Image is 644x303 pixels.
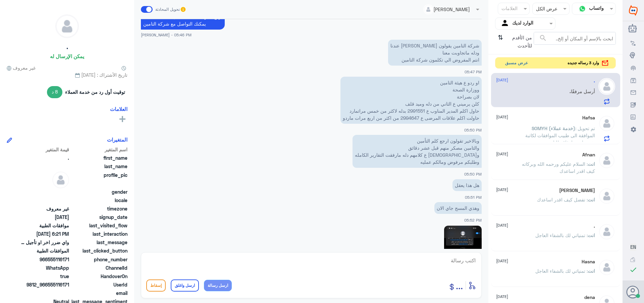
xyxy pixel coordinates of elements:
span: signup_date [70,214,127,221]
h5: dena [584,295,595,300]
span: غير معروف [7,64,36,71]
p: 18/8/2025, 5:47 PM [388,40,482,66]
span: الموافقات الطبية [20,247,69,254]
span: اسم المتغير [70,146,127,153]
img: whatsapp.png [577,4,587,14]
button: ارسل واغلق [171,279,199,292]
span: search [539,34,547,42]
span: gender [70,188,127,195]
span: locale [70,197,127,204]
span: 05:47 PM [465,70,482,74]
span: انت [588,161,595,167]
div: العلامات [500,5,518,13]
span: تحويل المحادثة [155,6,180,12]
span: انت [588,268,595,274]
h5: . [594,78,595,84]
span: : تمنياتي لك بالشفاء العاجل [535,268,588,274]
button: search [539,33,547,44]
span: 966555116171 [20,256,69,263]
span: last_clicked_button [70,247,127,254]
p: 18/8/2025, 5:50 PM [340,77,482,124]
span: [DATE] [496,151,508,157]
span: [DATE] [496,294,508,300]
h5: . [66,43,68,51]
img: defaultAdmin.png [52,172,69,188]
span: وارد 3 رساله جديده [568,60,599,66]
button: إسقاط [146,279,166,292]
img: defaultAdmin.png [56,15,78,38]
span: [DATE] [496,77,508,83]
span: phone_number [70,256,127,263]
span: EN [630,244,636,250]
h6: المتغيرات [107,137,127,143]
span: تاريخ الأشتراك : [DATE] [7,71,127,78]
span: last_visited_flow [70,222,127,229]
button: عرض مسبق [502,58,531,69]
button: ارسل رسالة [204,280,232,291]
p: 18/8/2025, 5:52 PM [434,202,482,214]
img: defaultAdmin.png [598,223,615,240]
span: SOMYH (خدمة عملاء) [532,125,575,131]
span: 2025-08-18T15:21:12.8401024Z [20,230,69,237]
h6: العلامات [110,106,127,112]
img: defaultAdmin.png [598,78,615,95]
img: Widebot Logo [629,5,638,16]
button: EN [630,243,636,251]
span: null [20,188,69,195]
span: profile_pic [70,172,127,187]
h5: Hasna [582,259,595,265]
span: . [570,88,571,94]
p: 18/8/2025, 5:50 PM [353,135,482,168]
span: HandoverOn [70,273,127,280]
span: [PERSON_NAME] - 05:46 PM [141,32,192,38]
span: انت [588,232,595,238]
img: defaultAdmin.png [598,259,615,276]
span: true [20,273,69,280]
span: last_name [70,163,127,170]
span: : تفضل كيف اقدر اساعدك [537,197,588,202]
img: defaultAdmin.png [598,188,615,204]
span: واي ضرر اخر او تأجيل للعمليه يتحمل اضرارها المتسبب [20,239,69,246]
span: 9812_966555116171 [20,281,69,288]
span: null [20,290,69,297]
span: 05:50 PM [464,172,482,176]
span: 05:50 PM [464,128,482,132]
i: ⇅ [498,32,503,49]
span: [DATE] [496,258,508,264]
h6: يمكن الإرسال له [50,53,84,59]
span: 05:52 PM [464,218,482,222]
h5: Afnan [582,152,595,158]
span: [DATE] [496,114,508,120]
img: defaultAdmin.png [598,152,615,169]
h5: Ali [559,188,595,193]
span: last_interaction [70,230,127,237]
span: timezone [70,205,127,212]
span: : السلام عليكم ورحمه الله وبركاته كيف اقدر اساعدك [522,161,595,174]
img: defaultAdmin.png [598,115,615,132]
span: موافقات الطبية [20,222,69,229]
i: check [629,266,637,274]
h5: . [594,223,595,229]
span: [DATE] [496,222,508,228]
span: ChannelId [70,264,127,271]
button: ... [456,278,463,293]
span: أرسل مرفقًا [571,88,595,94]
p: 18/8/2025, 5:51 PM [452,179,482,191]
span: 8 د [47,86,63,98]
input: ابحث بالإسم أو المكان أو إلخ.. [534,32,615,44]
span: [DATE] [496,187,508,193]
h5: Hafsa [582,115,595,121]
span: UserId [70,281,127,288]
span: first_name [70,154,127,161]
span: انت [588,197,595,202]
span: email [70,290,127,297]
button: الصورة الشخصية [627,286,640,298]
span: . [20,154,69,161]
span: ... [456,279,463,291]
span: قيمة المتغير [20,146,69,153]
span: : تمنياتي لك بالشفاء العاجل [535,232,588,238]
span: null [20,197,69,204]
span: last_message [70,239,127,246]
span: : تم تحويل الموافقة الى طبيب الموافقات لكاتبة تقرير اخر وارفاقه للتامين [525,125,595,145]
span: 05:51 PM [465,195,482,199]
